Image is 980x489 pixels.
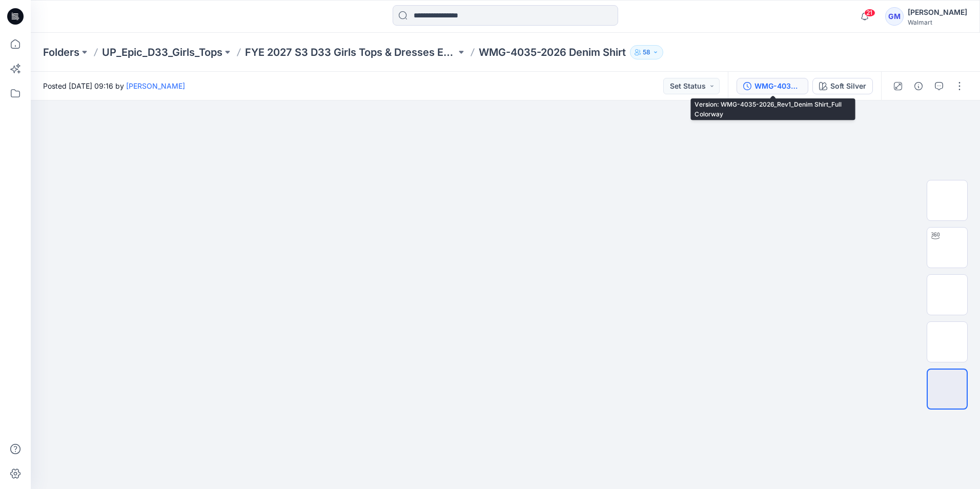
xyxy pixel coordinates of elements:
[630,45,663,59] button: 58
[908,6,967,18] div: [PERSON_NAME]
[830,80,866,92] div: Soft Silver
[812,78,873,94] button: Soft Silver
[43,80,185,91] span: Posted [DATE] 09:16 by
[245,45,456,59] a: FYE 2027 S3 D33 Girls Tops & Dresses Epic Design
[885,7,904,26] div: GM
[754,80,802,92] div: WMG-4035-2026_Rev1_Denim Shirt_Full Colorway
[43,45,79,59] a: Folders
[910,78,927,94] button: Details
[126,81,185,90] a: [PERSON_NAME]
[102,45,222,59] a: UP_Epic_D33_Girls_Tops
[908,18,967,26] div: Walmart
[864,9,875,17] span: 21
[737,78,808,94] button: WMG-4035-2026_Rev1_Denim Shirt_Full Colorway
[643,47,650,58] p: 58
[479,45,626,59] p: WMG-4035-2026 Denim Shirt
